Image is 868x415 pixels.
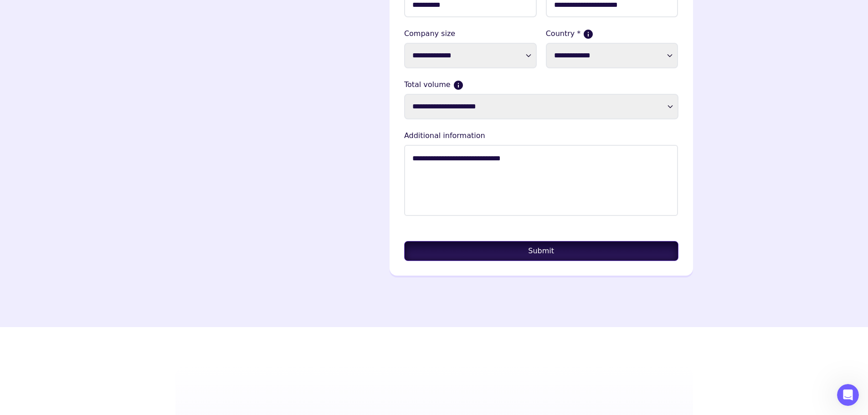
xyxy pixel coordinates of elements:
button: Current monthly volume your business makes in USD [454,81,462,89]
label: Company size [404,28,537,39]
label: Total volume [404,79,678,90]
iframe: Intercom live chat [837,384,859,406]
button: If more than one country, please select where the majority of your sales come from. [584,30,592,38]
label: Country * [546,28,678,39]
button: Submit [404,241,678,261]
lable: Additional information [404,130,678,141]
